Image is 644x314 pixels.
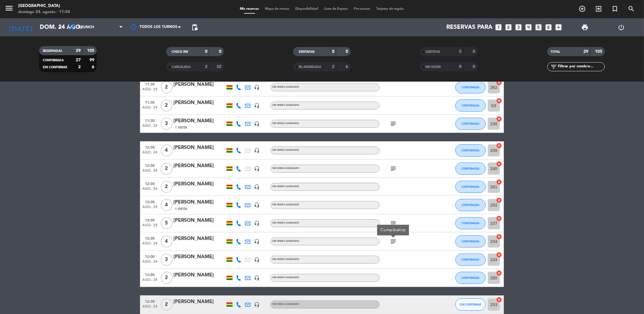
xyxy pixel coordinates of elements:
i: cancel [496,197,502,203]
i: cancel [496,98,502,104]
span: ago. 24 [142,187,157,194]
i: headset_mic [254,148,260,153]
button: CONFIRMADA [455,81,486,93]
strong: 29 [76,49,81,53]
i: headset_mic [254,275,260,281]
span: 12:00 [142,216,157,223]
div: [PERSON_NAME] [173,198,225,206]
span: 4 [161,144,173,157]
strong: 105 [595,49,603,54]
button: CONFIRMADA [455,235,486,248]
span: 2 [161,299,173,311]
i: looks_one [495,23,502,31]
i: looks_5 [535,23,542,31]
span: ago. 24 [142,260,157,267]
i: cancel [496,215,502,221]
i: power_settings_new [618,24,625,31]
span: ago. 24 [142,241,157,248]
div: [PERSON_NAME] [173,217,225,225]
strong: 2 [332,65,334,69]
i: cancel [496,116,502,122]
i: cancel [496,79,502,86]
i: filter_list [550,63,558,70]
span: 2 [161,181,173,193]
strong: 29 [584,49,589,54]
i: subject [390,220,397,227]
button: CONFIRMADA [455,199,486,211]
span: CHECK INS [172,50,188,53]
i: looks_two [505,23,512,31]
button: CONFIRMADA [455,217,486,229]
i: exit_to_app [595,5,602,12]
span: CONFIRMADA [462,203,480,207]
i: headset_mic [254,85,260,90]
span: Sin menú asignado [272,104,299,106]
i: cancel [496,143,502,149]
div: domingo 24. agosto - 11:58 [18,9,70,15]
strong: 0 [219,49,223,54]
i: headset_mic [254,202,260,208]
i: looks_6 [545,23,552,31]
span: Mapa de mesas [262,7,293,11]
button: CONFIRMADA [455,163,486,175]
i: search [628,5,635,12]
span: 2 [161,272,173,284]
span: 2 [161,100,173,112]
span: 12:00 [142,143,157,150]
strong: 6 [346,65,349,69]
div: [PERSON_NAME] [173,235,225,243]
span: ago. 24 [142,169,157,176]
span: CONFIRMADA [43,59,64,62]
i: looks_4 [525,23,532,31]
span: 1 Visita [175,207,187,211]
span: CONFIRMADA [462,240,480,243]
span: ago. 24 [142,223,157,230]
span: Sin menú asignado [272,222,299,224]
span: CANCELADA [172,66,190,69]
div: LOG OUT [603,18,639,36]
span: Reservas para [446,24,492,31]
i: cancel [496,252,502,258]
i: headset_mic [254,103,260,108]
span: 5 [161,217,173,229]
strong: 99 [89,58,96,62]
span: Brunch [78,25,94,29]
button: CONFIRMADA [455,144,486,157]
button: CONFIRMADA [455,118,486,130]
span: Pre-acceso [351,7,374,11]
div: [PERSON_NAME] [173,99,225,107]
span: 2 [161,163,173,175]
div: [PERSON_NAME] [173,162,225,170]
strong: 0 [459,49,461,54]
strong: 2 [78,65,81,69]
span: CONFIRMADA [462,185,480,188]
i: turned_in_not [611,5,619,12]
span: Sin menú asignado [272,167,299,170]
span: SENTADAS [299,50,315,53]
strong: 2 [205,65,207,69]
span: 12:00 [142,235,157,241]
span: Sin menú asignado [272,276,299,279]
span: ago. 24 [142,150,157,157]
span: SIN CONFIRMAR [460,303,481,306]
span: SIN CONFIRMAR [43,66,67,69]
span: 12:00 [142,180,157,187]
span: 12:30 [142,298,157,305]
span: 4 [161,199,173,211]
div: [PERSON_NAME] [173,144,225,152]
i: [DATE] [5,21,37,34]
button: CONFIRMADA [455,272,486,284]
div: [PERSON_NAME] [173,253,225,261]
i: cancel [496,234,502,240]
strong: 0 [346,49,349,54]
span: CONFIRMADA [462,122,480,125]
span: 12:00 [142,271,157,278]
span: ago. 24 [142,305,157,312]
span: 12:00 [142,198,157,205]
span: ago. 24 [142,124,157,131]
span: CONFIRMADA [462,149,480,152]
span: Sin menú asignado [272,258,299,261]
strong: 0 [332,49,334,54]
span: 2 [161,81,173,93]
i: headset_mic [254,221,260,226]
